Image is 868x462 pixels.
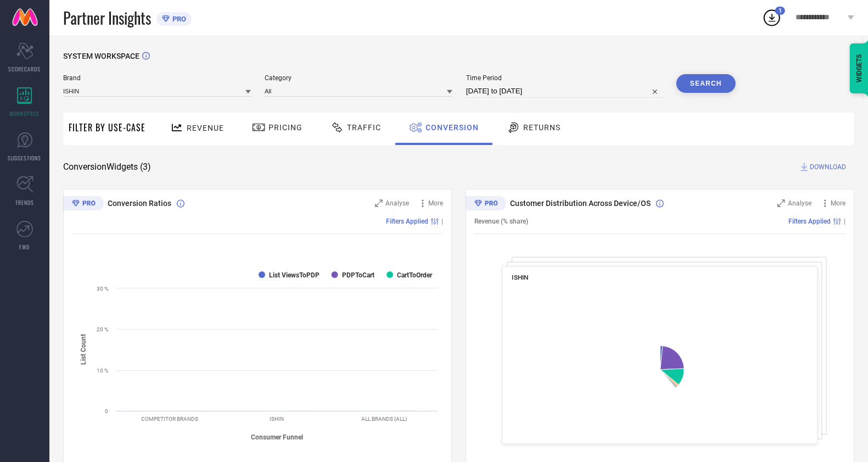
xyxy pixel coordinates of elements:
[831,199,845,207] span: More
[97,326,108,332] text: 20 %
[762,8,782,27] div: Open download list
[20,243,30,251] span: FWD
[97,368,108,374] text: 10 %
[361,416,407,422] text: ALL BRANDS (ALL)
[187,124,224,132] span: Revenue
[8,154,42,162] span: SUGGESTIONS
[63,162,151,172] span: Conversion Widgets ( 3 )
[63,196,104,213] div: Premium
[441,218,443,225] span: |
[779,7,782,14] span: 1
[397,271,433,279] text: CartToOrder
[466,196,506,213] div: Premium
[788,199,811,207] span: Analyse
[788,218,831,225] span: Filters Applied
[10,109,40,118] span: WORKSPACE
[523,123,561,132] span: Returns
[342,271,374,279] text: PDPToCart
[510,199,651,208] span: Customer Distribution Across Device/OS
[375,199,383,207] svg: Zoom
[63,52,139,60] span: SYSTEM WORKSPACE
[512,274,529,281] span: ISHIN
[428,199,443,207] span: More
[347,123,381,132] span: Traffic
[108,199,171,208] span: Conversion Ratios
[269,271,320,279] text: List ViewsToPDP
[251,433,303,441] tspan: Consumer Funnel
[466,85,663,98] input: Select time period
[425,123,479,132] span: Conversion
[777,199,785,207] svg: Zoom
[268,123,303,132] span: Pricing
[385,199,409,207] span: Analyse
[142,416,199,422] text: COMPETITOR BRANDS
[466,74,663,82] span: Time Period
[844,218,845,225] span: |
[69,121,145,134] span: Filter By Use-Case
[105,408,108,414] text: 0
[270,416,284,422] text: ISHIN
[63,74,251,82] span: Brand
[97,286,108,292] text: 30 %
[386,218,428,225] span: Filters Applied
[9,65,41,73] span: SCORECARDS
[63,7,151,29] span: Partner Insights
[810,162,846,172] span: DOWNLOAD
[170,15,186,23] span: PRO
[676,74,736,93] button: Search
[474,218,528,225] span: Revenue (% share)
[265,74,452,82] span: Category
[15,198,34,207] span: TRENDS
[80,334,87,365] tspan: List Count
